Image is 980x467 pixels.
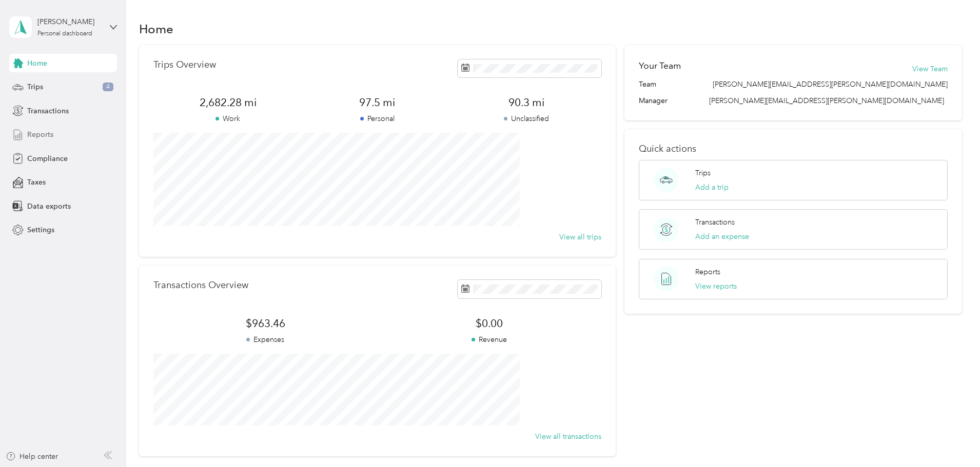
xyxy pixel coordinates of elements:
[27,58,47,69] span: Home
[452,113,601,124] p: Unclassified
[695,231,749,242] button: Add an expense
[27,177,46,188] span: Taxes
[103,83,113,92] span: 4
[713,79,948,90] span: [PERSON_NAME][EMAIL_ADDRESS][PERSON_NAME][DOMAIN_NAME]
[27,225,54,235] span: Settings
[153,280,248,291] p: Transactions Overview
[153,113,303,124] p: Work
[639,79,656,90] span: Team
[695,217,735,228] p: Transactions
[377,334,601,345] p: Revenue
[27,153,68,164] span: Compliance
[303,95,452,110] span: 97.5 mi
[535,431,601,442] button: View all transactions
[923,410,980,467] iframe: Everlance-gr Chat Button Frame
[559,232,601,242] button: View all trips
[153,334,377,345] p: Expenses
[377,316,601,331] span: $0.00
[709,96,944,105] span: [PERSON_NAME][EMAIL_ADDRESS][PERSON_NAME][DOMAIN_NAME]
[27,82,43,92] span: Trips
[6,451,58,462] button: Help center
[153,95,303,110] span: 2,682.28 mi
[27,106,69,116] span: Transactions
[27,201,71,212] span: Data exports
[639,59,681,72] h2: Your Team
[153,316,377,331] span: $963.46
[37,31,92,37] div: Personal dashboard
[303,113,452,124] p: Personal
[639,95,668,106] span: Manager
[27,129,53,140] span: Reports
[452,95,601,110] span: 90.3 mi
[695,182,729,193] button: Add a trip
[695,168,711,178] p: Trips
[139,24,173,34] h1: Home
[153,59,216,70] p: Trips Overview
[695,281,737,292] button: View reports
[695,267,720,277] p: Reports
[37,16,102,27] div: [PERSON_NAME]
[639,144,948,154] p: Quick actions
[912,64,948,74] button: View Team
